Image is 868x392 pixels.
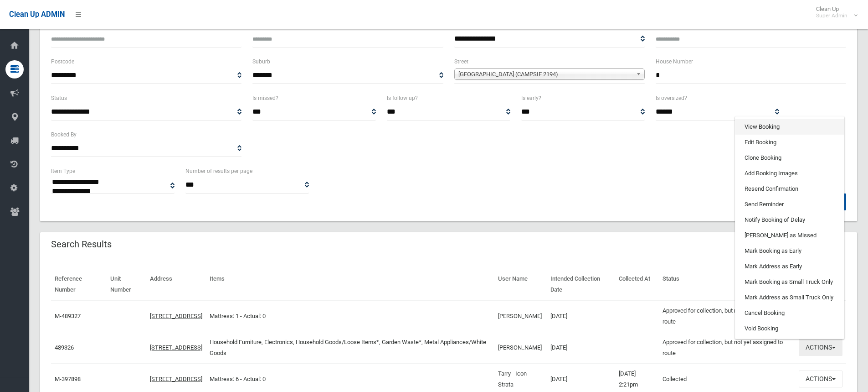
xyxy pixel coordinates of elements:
[799,371,842,387] button: Actions
[659,269,795,300] th: Status
[40,235,123,253] header: Search Results
[206,332,494,363] td: Household Furniture, Electronics, Household Goods/Loose Items*, Garden Waste*, Metal Appliances/W...
[206,269,494,300] th: Items
[735,181,844,197] a: Resend Confirmation
[150,344,202,351] a: [STREET_ADDRESS]
[735,197,844,212] a: Send Reminder
[735,135,844,150] a: Edit Booking
[51,130,77,140] label: Booked By
[494,269,547,300] th: User Name
[51,57,74,67] label: Postcode
[55,313,81,319] a: M-489327
[150,376,202,382] a: [STREET_ADDRESS]
[735,259,844,274] a: Mark Address as Early
[547,300,615,332] td: [DATE]
[252,93,278,103] label: Is missed?
[185,166,252,176] label: Number of results per page
[252,57,270,67] label: Suburb
[656,57,693,67] label: House Number
[816,12,847,19] small: Super Admin
[458,69,632,80] span: [GEOGRAPHIC_DATA] (CAMPSIE 2194)
[735,321,844,336] a: Void Booking
[55,376,81,382] a: M-397898
[812,5,857,19] span: Clean Up
[55,344,74,351] a: 489326
[521,93,541,103] label: Is early?
[659,300,795,332] td: Approved for collection, but not yet assigned to route
[107,269,146,300] th: Unit Number
[656,93,687,103] label: Is oversized?
[735,290,844,305] a: Mark Address as Small Truck Only
[735,305,844,321] a: Cancel Booking
[735,274,844,290] a: Mark Booking as Small Truck Only
[494,332,547,363] td: [PERSON_NAME]
[735,150,844,166] a: Clone Booking
[146,269,206,300] th: Address
[494,300,547,332] td: [PERSON_NAME]
[454,57,468,67] label: Street
[547,332,615,363] td: [DATE]
[799,339,842,356] button: Actions
[735,243,844,259] a: Mark Booking as Early
[51,166,75,176] label: Item Type
[735,212,844,228] a: Notify Booking of Delay
[735,119,844,135] a: View Booking
[51,93,67,103] label: Status
[659,332,795,363] td: Approved for collection, but not yet assigned to route
[9,10,65,19] span: Clean Up ADMIN
[150,313,202,319] a: [STREET_ADDRESS]
[206,300,494,332] td: Mattress: 1 - Actual: 0
[547,269,615,300] th: Intended Collection Date
[51,269,107,300] th: Reference Number
[735,228,844,243] a: [PERSON_NAME] as Missed
[615,269,659,300] th: Collected At
[735,166,844,181] a: Add Booking Images
[387,93,418,103] label: Is follow up?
